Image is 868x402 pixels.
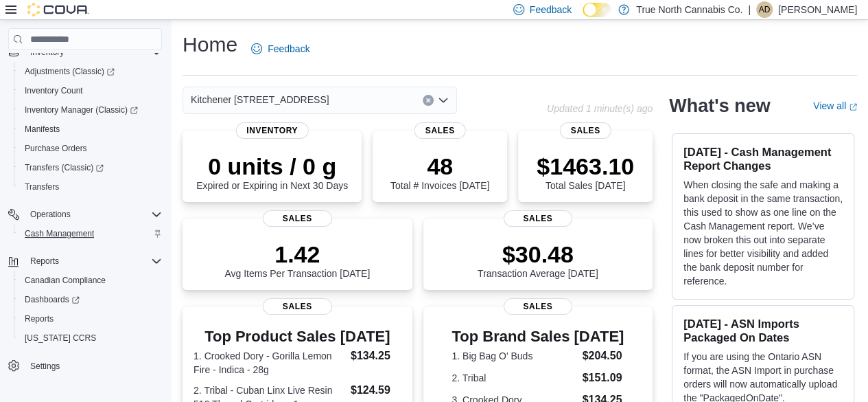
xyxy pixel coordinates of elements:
[390,153,489,191] div: Total # Invoices [DATE]
[19,330,162,346] span: Washington CCRS
[451,371,576,385] dt: 2. Tribal
[25,143,87,154] span: Purchase Orders
[14,81,167,100] button: Inventory Count
[537,153,634,180] p: $1463.10
[778,1,857,18] p: [PERSON_NAME]
[25,228,94,239] span: Cash Management
[268,42,309,56] span: Feedback
[582,370,624,386] dd: $151.09
[813,100,857,111] a: View allExternal link
[19,82,89,99] a: Inventory Count
[19,291,162,308] span: Dashboards
[25,66,115,77] span: Adjustments (Classic)
[263,298,331,315] span: Sales
[30,361,60,372] span: Settings
[19,63,162,80] span: Adjustments (Classic)
[351,348,401,364] dd: $134.25
[25,206,162,223] span: Operations
[451,328,624,345] h3: Top Brand Sales [DATE]
[191,91,329,108] span: Kitchener [STREET_ADDRESS]
[235,122,309,139] span: Inventory
[14,139,167,158] button: Purchase Orders
[504,210,572,227] span: Sales
[263,210,331,227] span: Sales
[25,294,80,305] span: Dashboards
[3,252,167,271] button: Reports
[25,333,96,344] span: [US_STATE] CCRS
[3,356,167,376] button: Settings
[351,382,401,399] dd: $124.59
[19,140,162,157] span: Purchase Orders
[25,358,65,375] a: Settings
[19,179,162,195] span: Transfers
[583,17,583,18] span: Dark Mode
[19,311,162,327] span: Reports
[14,177,167,197] button: Transfers
[14,158,167,177] a: Transfers (Classic)
[683,317,843,344] h3: [DATE] - ASN Imports Packaged On Dates
[25,181,59,192] span: Transfers
[478,241,598,268] p: $30.48
[193,328,401,345] h3: Top Product Sales [DATE]
[25,253,162,269] span: Reports
[423,95,434,106] button: Clear input
[438,95,449,106] button: Open list of options
[683,145,843,172] h3: [DATE] - Cash Management Report Changes
[759,1,771,18] span: AD
[14,290,167,309] a: Dashboards
[27,3,89,16] img: Cova
[756,1,773,18] div: Alexander Davidd
[25,206,76,223] button: Operations
[583,3,611,17] input: Dark Mode
[3,205,167,224] button: Operations
[390,153,489,180] p: 48
[25,357,162,375] span: Settings
[748,1,751,18] p: |
[19,82,162,99] span: Inventory Count
[14,100,167,120] a: Inventory Manager (Classic)
[196,153,348,180] p: 0 units / 0 g
[30,256,59,267] span: Reports
[504,298,572,315] span: Sales
[246,35,315,63] a: Feedback
[849,103,857,111] svg: External link
[19,121,65,137] a: Manifests
[25,162,104,173] span: Transfers (Classic)
[19,159,162,176] span: Transfers (Classic)
[25,124,60,135] span: Manifests
[30,209,71,220] span: Operations
[19,291,85,308] a: Dashboards
[19,225,162,242] span: Cash Management
[19,311,59,327] a: Reports
[19,179,64,195] a: Transfers
[193,349,345,377] dt: 1. Crooked Dory - Gorilla Lemon Fire - Indica - 28g
[478,241,598,279] div: Transaction Average [DATE]
[19,272,111,289] a: Canadian Compliance
[19,159,109,176] a: Transfers (Classic)
[19,63,120,80] a: Adjustments (Classic)
[19,102,143,118] a: Inventory Manager (Classic)
[414,122,466,139] span: Sales
[537,153,634,191] div: Total Sales [DATE]
[19,225,99,242] a: Cash Management
[683,178,843,288] p: When closing the safe and making a bank deposit in the same transaction, this used to show as one...
[19,102,162,118] span: Inventory Manager (Classic)
[14,328,167,348] button: [US_STATE] CCRS
[547,103,653,114] p: Updated 1 minute(s) ago
[560,122,611,139] span: Sales
[530,3,572,16] span: Feedback
[582,348,624,364] dd: $204.50
[14,62,167,81] a: Adjustments (Classic)
[14,271,167,290] button: Canadian Compliance
[19,140,93,157] a: Purchase Orders
[19,330,102,346] a: [US_STATE] CCRS
[224,241,370,279] div: Avg Items Per Transaction [DATE]
[451,349,576,363] dt: 1. Big Bag O' Buds
[669,95,770,117] h2: What's new
[25,104,138,115] span: Inventory Manager (Classic)
[25,275,106,286] span: Canadian Compliance
[19,121,162,137] span: Manifests
[196,153,348,191] div: Expired or Expiring in Next 30 Days
[224,241,370,268] p: 1.42
[183,31,237,58] h1: Home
